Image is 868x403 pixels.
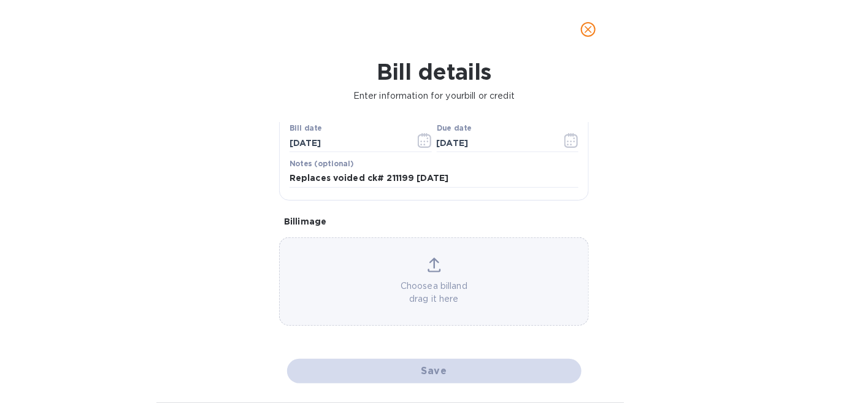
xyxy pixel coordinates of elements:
[290,160,354,167] label: Notes (optional)
[10,90,858,102] p: Enter information for your bill or credit
[290,169,578,188] input: Enter notes
[290,134,405,152] input: Select date
[10,59,858,85] h1: Bill details
[574,15,603,44] button: close
[437,125,472,132] label: Due date
[280,280,588,305] p: Choose a bill and drag it here
[284,215,584,228] p: Bill image
[437,134,553,152] input: Due date
[290,125,322,132] label: Bill date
